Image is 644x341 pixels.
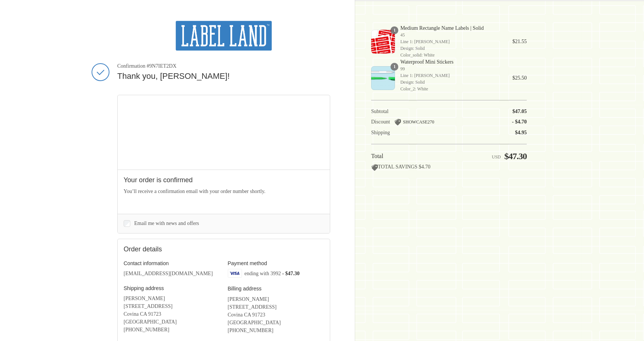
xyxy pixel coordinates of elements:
[371,130,390,135] span: Shipping
[124,260,220,267] h3: Contact information
[117,63,330,70] span: Confirmation #9N7IET2DX
[390,63,398,71] span: 1
[513,75,527,81] span: $25.50
[371,119,390,125] span: Discount
[124,176,324,184] h2: Your order is confirmed
[228,260,324,267] h3: Payment method
[124,295,220,334] address: [PERSON_NAME] [STREET_ADDRESS] Covina CA 91723 [GEOGRAPHIC_DATA] ‎[PHONE_NUMBER]
[371,164,417,170] span: TOTAL SAVINGS
[245,270,281,276] span: ending with 3992
[400,45,502,52] span: Design: Solid
[118,95,330,170] div: Google map displaying pin point of shipping address: Covina, California
[504,151,527,161] span: $47.30
[515,130,527,135] span: $4.95
[176,21,271,51] img: Label Land
[492,154,501,160] span: USD
[124,271,213,276] bdo: [EMAIL_ADDRESS][DOMAIN_NAME]
[390,26,398,34] span: 1
[124,187,324,195] p: You’ll receive a confirmation email with your order number shortly.
[400,38,502,45] span: Line 1: [PERSON_NAME]
[371,153,383,159] span: Total
[400,79,502,86] span: Design: Solid
[371,66,395,90] img: White design mini rectangle name label applied to a pen
[117,71,330,82] h2: Thank you, [PERSON_NAME]!
[228,285,324,292] h3: Billing address
[400,32,502,38] span: 45
[371,30,395,54] img: Medium Rectangle Name Labels | Solid - Label Land
[513,39,527,44] span: $21.55
[400,52,502,58] span: Color_solid: White
[403,119,434,125] span: SHOWCASE270
[124,245,224,254] h2: Order details
[282,270,300,276] span: - $47.30
[371,108,464,115] th: Subtotal
[512,119,527,125] span: - $4.70
[400,25,502,32] span: Medium Rectangle Name Labels | Solid
[118,95,330,170] iframe: Google map displaying pin point of shipping address: Covina, California
[400,65,502,72] span: 99
[513,109,527,114] span: $47.05
[400,59,502,65] span: Waterproof Mini Stickers
[134,221,199,226] span: Email me with news and offers
[124,285,220,292] h3: Shipping address
[228,295,324,334] address: [PERSON_NAME] [STREET_ADDRESS] Covina CA 91723 [GEOGRAPHIC_DATA] ‎[PHONE_NUMBER]
[400,72,502,79] span: Line 1: [PERSON_NAME]
[419,164,431,170] span: $4.70
[400,86,502,92] span: Color_2: White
